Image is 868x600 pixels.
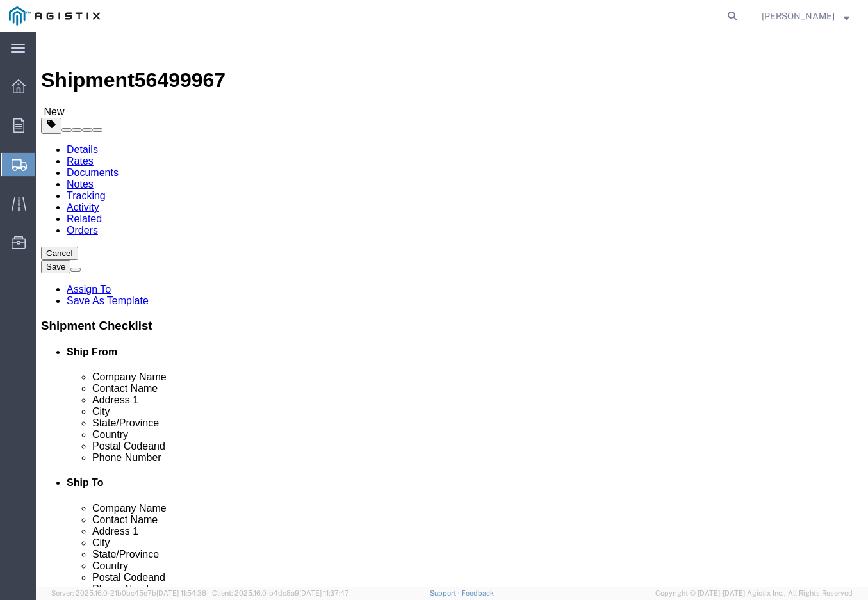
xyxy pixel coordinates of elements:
[51,589,206,597] span: Server: 2025.16.0-21b0bc45e7b
[461,589,494,597] a: Feedback
[156,589,206,597] span: [DATE] 11:54:36
[655,588,853,599] span: Copyright © [DATE]-[DATE] Agistix Inc., All Rights Reserved
[430,589,462,597] a: Support
[212,589,349,597] span: Client: 2025.16.0-b4dc8a9
[762,9,835,23] span: CYNTHIA WILLIAMS
[299,589,349,597] span: [DATE] 11:37:47
[36,32,868,587] iframe: FS Legacy Container
[9,6,100,26] img: logo
[761,8,850,24] button: [PERSON_NAME]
